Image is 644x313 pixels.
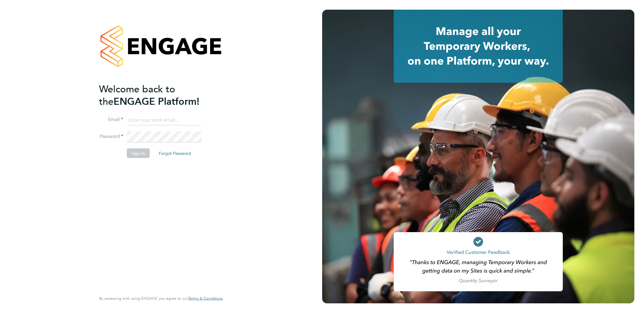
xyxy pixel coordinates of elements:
[99,83,175,107] span: Welcome back to the
[99,133,123,140] label: Password
[154,149,196,158] button: Forgot Password
[99,117,123,123] label: Email
[127,149,150,158] button: Sign In
[127,115,201,126] input: Enter your work email...
[99,83,217,107] h2: ENGAGE Platform!
[188,296,223,301] a: Terms & Conditions
[99,296,223,301] span: By accessing and using ENGAGE you agree to our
